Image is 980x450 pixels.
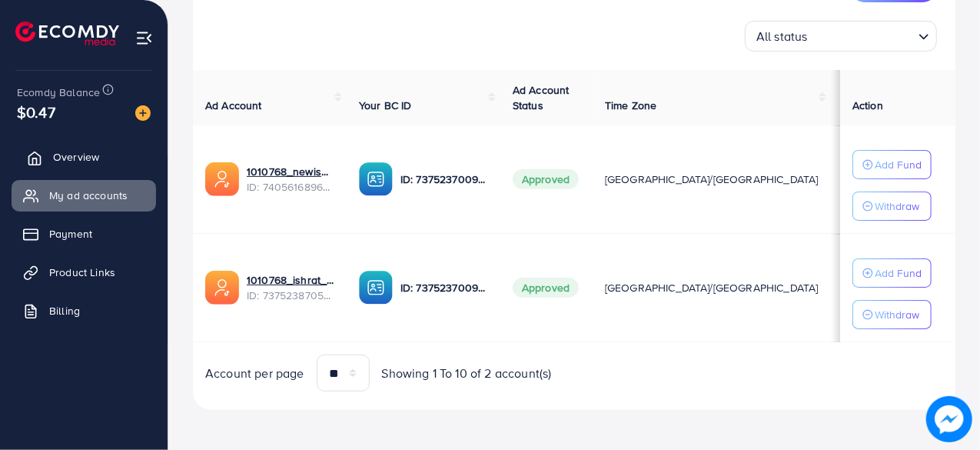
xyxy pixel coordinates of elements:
span: Approved [513,278,579,298]
span: Ecomdy Balance [17,85,100,100]
img: ic-ba-acc.ded83a64.svg [359,271,393,305]
a: Product Links [12,257,156,288]
a: Payment [12,218,156,249]
p: ID: 7375237009410899984 [400,170,488,188]
button: Add Fund [852,258,932,288]
span: ID: 7405616896047104017 [247,179,334,195]
span: Your BC ID [359,98,412,113]
span: [GEOGRAPHIC_DATA]/[GEOGRAPHIC_DATA] [605,172,819,187]
a: My ad accounts [12,180,156,211]
span: Payment [49,226,92,242]
span: Approved [513,169,579,189]
span: $0.47 [17,101,55,123]
div: <span class='underline'>1010768_newishrat011_1724254562912</span></br>7405616896047104017 [247,164,334,195]
span: Time Zone [605,98,656,113]
span: Showing 1 To 10 of 2 account(s) [382,365,552,382]
span: My ad accounts [49,188,128,203]
a: 1010768_newishrat011_1724254562912 [247,164,334,179]
button: Add Fund [852,150,932,179]
img: ic-ads-acc.e4c84228.svg [205,162,239,196]
div: Search for option [745,21,937,52]
img: ic-ba-acc.ded83a64.svg [359,162,393,196]
span: ID: 7375238705122115585 [247,288,334,303]
div: <span class='underline'>1010768_ishrat_1717181593354</span></br>7375238705122115585 [247,272,334,304]
a: Overview [12,142,156,172]
img: logo [15,22,119,45]
img: image [926,396,972,442]
p: Add Fund [875,155,922,174]
span: Product Links [49,265,115,280]
a: Billing [12,295,156,326]
button: Withdraw [852,192,932,221]
span: Ad Account Status [513,82,570,113]
input: Search for option [812,22,912,48]
img: image [135,105,151,121]
span: Billing [49,303,80,318]
span: Ad Account [205,98,262,113]
span: Overview [53,149,99,165]
p: Add Fund [875,264,922,282]
span: Account per page [205,365,304,382]
span: [GEOGRAPHIC_DATA]/[GEOGRAPHIC_DATA] [605,280,819,295]
p: Withdraw [875,305,919,324]
p: ID: 7375237009410899984 [400,278,488,297]
button: Withdraw [852,300,932,329]
span: All status [753,25,811,48]
a: 1010768_ishrat_1717181593354 [247,272,334,288]
img: menu [135,29,153,47]
p: Withdraw [875,197,919,215]
img: ic-ads-acc.e4c84228.svg [205,271,239,305]
span: Action [852,98,883,113]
